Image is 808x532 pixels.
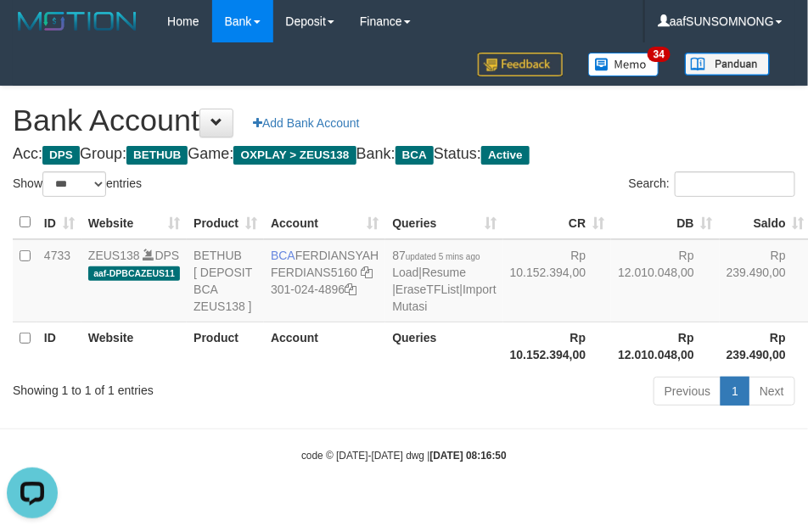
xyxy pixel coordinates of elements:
a: Add Bank Account [242,109,370,137]
th: Product: activate to sort column ascending [187,206,264,239]
h4: Acc: Group: Game: Bank: Status: [13,146,795,163]
img: Feedback.jpg [478,53,563,76]
th: Rp 12.010.048,00 [611,322,720,370]
small: code © [DATE]-[DATE] dwg | [301,450,507,462]
th: Product [187,322,264,370]
a: Load [392,266,418,279]
td: BETHUB [ DEPOSIT BCA ZEUS138 ] [187,239,264,322]
th: DB: activate to sort column ascending [611,206,720,239]
input: Search: [675,171,795,197]
span: updated 5 mins ago [406,252,480,261]
label: Search: [629,171,795,197]
td: Rp 10.152.394,00 [503,239,612,322]
td: 4733 [37,239,81,322]
span: 34 [648,47,671,62]
th: Website [81,322,187,370]
a: 34 [575,42,672,86]
a: ZEUS138 [88,249,140,262]
span: BETHUB [126,146,188,165]
th: Account [264,322,385,370]
td: DPS [81,239,187,322]
span: aaf-DPBCAZEUS11 [88,266,180,281]
a: Previous [654,377,721,406]
div: Showing 1 to 1 of 1 entries [13,375,324,399]
span: BCA [271,249,295,262]
img: MOTION_logo.png [13,8,142,34]
th: ID: activate to sort column ascending [37,206,81,239]
img: Button%20Memo.svg [588,53,659,76]
th: Website: activate to sort column ascending [81,206,187,239]
th: Queries [385,322,502,370]
a: Next [749,377,795,406]
a: EraseTFList [396,283,459,296]
a: Copy FERDIANS5160 to clipboard [361,266,373,279]
a: FERDIANS5160 [271,266,357,279]
span: | | | [392,249,496,313]
span: BCA [396,146,434,165]
a: Resume [422,266,466,279]
img: panduan.png [685,53,770,76]
td: FERDIANSYAH 301-024-4896 [264,239,385,322]
select: Showentries [42,171,106,197]
th: ID [37,322,81,370]
th: Account: activate to sort column ascending [264,206,385,239]
span: OXPLAY > ZEUS138 [233,146,356,165]
strong: [DATE] 08:16:50 [430,450,507,462]
a: Copy 3010244896 to clipboard [345,283,356,296]
a: Import Mutasi [392,283,496,313]
span: 87 [392,249,480,262]
th: Rp 10.152.394,00 [503,322,612,370]
label: Show entries [13,171,142,197]
span: Active [481,146,530,165]
a: 1 [721,377,749,406]
th: Queries: activate to sort column ascending [385,206,502,239]
th: CR: activate to sort column ascending [503,206,612,239]
h1: Bank Account [13,104,795,137]
span: DPS [42,146,80,165]
button: Open LiveChat chat widget [7,7,58,58]
td: Rp 12.010.048,00 [611,239,720,322]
